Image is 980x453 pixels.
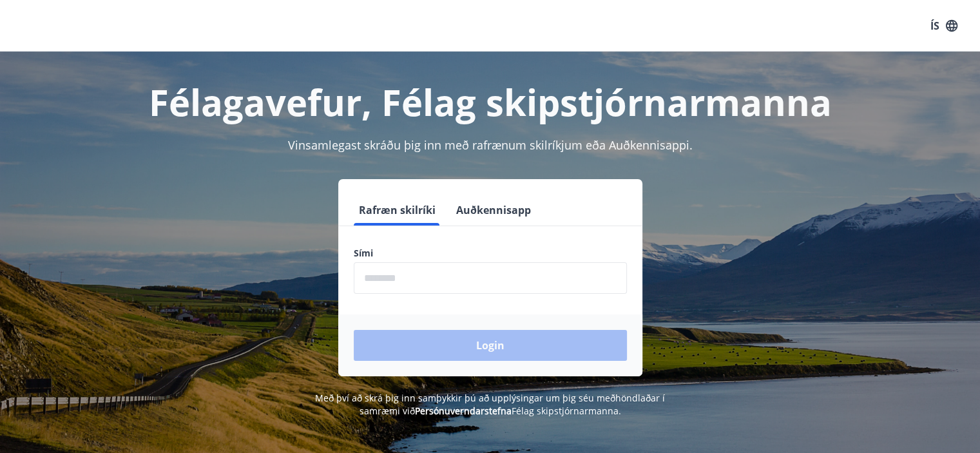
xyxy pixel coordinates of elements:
[451,195,536,226] button: Auðkennisapp
[288,137,693,153] span: Vinsamlegast skráðu þig inn með rafrænum skilríkjum eða Auðkennisappi.
[415,405,512,417] a: Persónuverndarstefna
[923,14,965,37] button: ÍS
[354,247,627,260] label: Sími
[354,195,441,226] button: Rafræn skilríki
[42,77,939,126] h1: Félagavefur, Félag skipstjórnarmanna
[315,392,665,417] span: Með því að skrá þig inn samþykkir þú að upplýsingar um þig séu meðhöndlaðar í samræmi við Félag s...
